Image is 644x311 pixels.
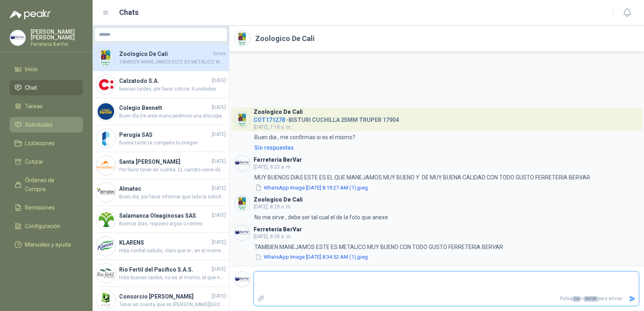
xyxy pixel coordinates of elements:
[10,154,83,169] a: Cotizar
[119,103,210,112] h4: Colegio Bennett
[25,102,43,111] span: Tareas
[96,290,116,310] img: Company Logo
[93,179,229,206] a: Company LogoAlmatec[DATE]Buen dia, por favor informar que lado la solicitas ?
[119,85,226,93] span: buenas tardes, por favor cotizar 4 unidades
[254,143,294,152] div: Sin respuestas
[584,296,598,302] span: ENTER
[254,158,302,162] h3: Ferreteria BerVar
[25,139,55,148] span: Licitaciones
[625,292,639,306] button: Enviar
[119,238,210,247] h4: KLARENS
[235,272,250,287] img: Company Logo
[254,204,292,210] span: [DATE], 8:29 a. m.
[10,218,83,234] a: Configuración
[96,75,116,94] img: Company Logo
[119,139,226,147] span: Buena tarde te comparto la imagen
[212,77,226,84] span: [DATE]
[119,211,210,220] h4: Salamanca Oleaginosas SAS
[119,220,226,228] span: Buenos dias, requiero argox o cemex
[10,237,83,252] a: Manuales y ayuda
[254,124,292,130] span: [DATE], 7:18 a. m.
[254,115,399,122] h4: - BISTURI CUCHILLA 25MM TRUPER 17904
[96,129,116,148] img: Company Logo
[119,157,210,166] h4: Santa [PERSON_NAME]
[93,125,229,152] a: Company LogoPerugia SAS[DATE]Buena tarde te comparto la imagen
[10,10,51,19] img: Logo peakr
[93,233,229,260] a: Company LogoKLARENS[DATE]Hola cordial saludo, claro que si , en el momento en que la despachemos ...
[25,83,37,92] span: Chat
[254,243,503,251] p: TAMBIEN MANEJAMOS ESTE ES METALICO MUY BUENO CON TODO GUSTO FERRETERIA BERVAR
[96,156,116,175] img: Company Logo
[119,7,138,18] h1: Chats
[212,239,226,246] span: [DATE]
[254,213,388,222] p: No me sirve , debe ser tal cual el de la foto que anexe
[119,166,226,174] span: Por favor tener en cuenta. EL carreto viene de 75 metros, me confirmas si necesitas que vengas lo...
[235,112,250,127] img: Company Logo
[93,152,229,179] a: Company LogoSanta [PERSON_NAME][DATE]Por favor tener en cuenta. EL carreto viene de 75 metros, me...
[119,184,210,193] h4: Almatec
[235,31,250,46] img: Company Logo
[235,156,250,171] img: Company Logo
[25,203,55,212] span: Remisiones
[25,240,71,249] span: Manuales y ayuda
[96,264,116,283] img: Company Logo
[10,62,83,77] a: Inicio
[119,265,210,274] h4: Rio Fertil del Pacífico S.A.S.
[254,227,302,232] h3: Ferreteria BerVar
[25,157,43,166] span: Cotizar
[25,176,75,194] span: Órdenes de Compra
[212,292,226,300] span: [DATE]
[213,50,226,58] span: lunes
[235,225,250,241] img: Company Logo
[572,296,581,302] span: Ctrl
[93,260,229,287] a: Company LogoRio Fertil del Pacífico S.A.S.[DATE]Hola buenas tardes, no es el mismo, el que nosotr...
[254,173,590,182] p: MUY BUENOS DIAS ESTE ES EL QUE MANEJAMOS MUY BUENO Y DE MUY BUENA CALIDAD CON TODO GUSTO FERRETER...
[254,164,292,170] span: [DATE], 8:23 a. m.
[96,237,116,256] img: Company Logo
[212,158,226,165] span: [DATE]
[25,65,38,74] span: Inicio
[10,173,83,197] a: Órdenes de Compra
[119,301,226,309] span: Tener en cuenta que es [PERSON_NAME][GEOGRAPHIC_DATA]
[96,102,116,121] img: Company Logo
[119,130,210,139] h4: Perugia SAS
[212,185,226,192] span: [DATE]
[268,292,626,306] p: Pulsa + para enviar
[119,49,212,58] h4: Zoologico De Cali
[10,80,83,95] a: Chat
[212,266,226,273] span: [DATE]
[119,58,226,66] span: TAMBIEN MANEJAMOS ESTE ES METALICO MUY BUENO CON TODO GUSTO FERRETERIA BERVAR
[254,253,369,262] button: WhatsApp Image [DATE] 8.34.52 AM (1).jpeg
[254,198,303,202] h3: Zoologico De Cali
[255,33,315,44] h2: Zoologico De Cali
[119,76,210,85] h4: Calzatodo S.A.
[25,222,60,231] span: Configuración
[10,30,25,45] img: Company Logo
[10,136,83,151] a: Licitaciones
[119,274,226,282] span: Hola buenas tardes, no es el mismo, el que nosotros manejamos es marca truper y adjuntamos la fic...
[212,131,226,138] span: [DATE]
[254,133,355,142] p: Buen dia , me confirmas si es el mismo?
[254,117,285,123] span: COT171278
[253,143,639,152] a: Sin respuestas
[254,110,303,114] h3: Zoologico De Cali
[254,292,268,306] label: Adjuntar archivos
[10,99,83,114] a: Tareas
[119,193,226,201] span: Buen dia, por favor informar que lado la solicitas ?
[119,292,210,301] h4: Consorcio [PERSON_NAME]
[212,212,226,219] span: [DATE]
[93,71,229,98] a: Company LogoCalzatodo S.A.[DATE]buenas tardes, por favor cotizar 4 unidades
[96,183,116,202] img: Company Logo
[93,44,229,71] a: Company LogoZoologico De CalilunesTAMBIEN MANEJAMOS ESTE ES METALICO MUY BUENO CON TODO GUSTO FER...
[96,210,116,229] img: Company Logo
[25,120,53,129] span: Solicitudes
[119,247,226,255] span: Hola cordial saludo, claro que si , en el momento en que la despachemos te adjunto la guía para e...
[212,104,226,111] span: [DATE]
[10,200,83,215] a: Remisiones
[31,42,83,47] p: Ferreteria BerVar
[119,112,226,120] span: Buen día De ante mano pedimos una disculpa por lo sucedido, novedad de la cotizacion el valor es ...
[10,117,83,132] a: Solicitudes
[235,196,250,211] img: Company Logo
[254,234,292,239] span: [DATE], 8:39 a. m.
[96,48,116,67] img: Company Logo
